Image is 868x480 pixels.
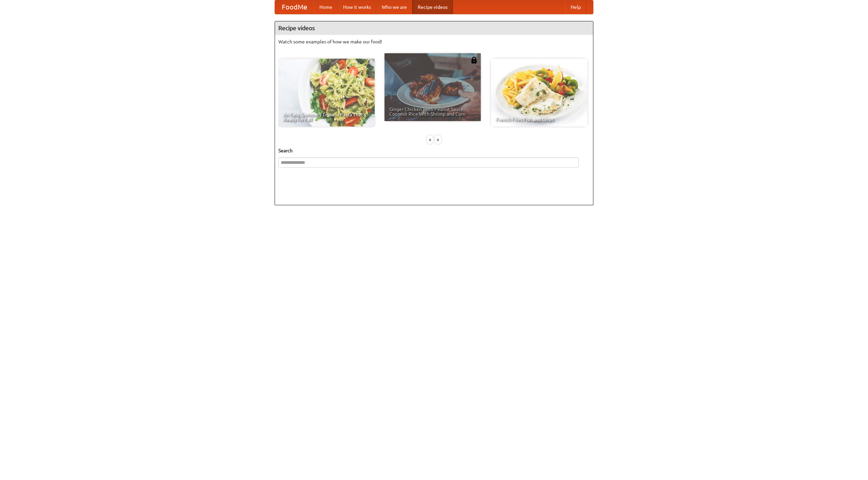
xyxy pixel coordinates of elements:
[283,112,370,122] span: An Easy, Summery Tomato Pasta That's Ready for Fall
[565,0,586,14] a: Help
[427,135,433,144] div: «
[491,59,587,127] a: French Fries Fish and Chips
[278,59,375,127] a: An Easy, Summery Tomato Pasta That's Ready for Fall
[275,21,593,35] h4: Recipe videos
[376,0,412,14] a: Who we are
[314,0,338,14] a: Home
[435,135,441,144] div: »
[338,0,376,14] a: How it works
[275,0,314,14] a: FoodMe
[278,38,590,45] p: Watch some examples of how we make our food!
[496,117,583,122] span: French Fries Fish and Chips
[278,147,590,154] h5: Search
[471,57,477,63] img: 483408.png
[412,0,453,14] a: Recipe videos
